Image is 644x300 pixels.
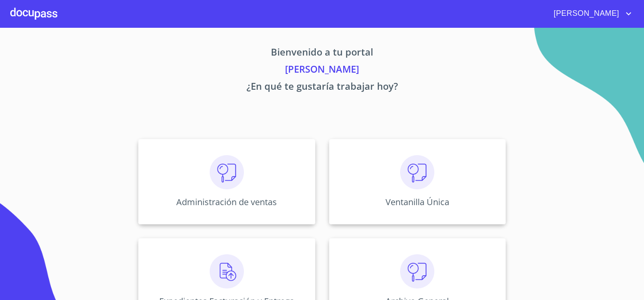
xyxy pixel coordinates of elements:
p: Administración de ventas [176,196,277,208]
p: Ventanilla Única [386,196,449,208]
img: consulta.png [400,155,434,189]
p: Bienvenido a tu portal [59,45,586,62]
img: carga.png [210,254,244,288]
p: ¿En qué te gustaría trabajar hoy? [59,79,586,96]
p: [PERSON_NAME] [59,62,586,79]
img: consulta.png [400,254,434,288]
button: account of current user [547,7,634,21]
img: consulta.png [210,155,244,189]
span: [PERSON_NAME] [547,7,623,21]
